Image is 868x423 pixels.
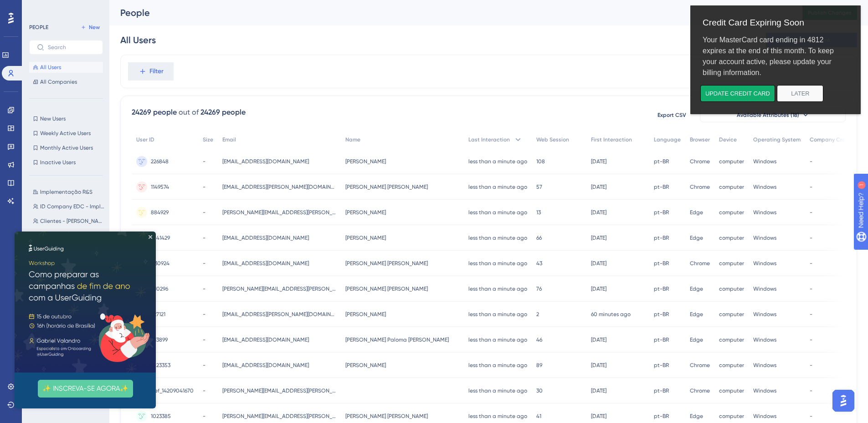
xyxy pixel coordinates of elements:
[690,387,710,394] span: Chrome
[345,311,386,318] span: [PERSON_NAME]
[654,183,669,191] span: pt-BR
[690,336,703,343] span: Edge
[719,285,744,292] span: computer
[468,260,527,267] time: less than a minute ago
[40,144,93,151] span: Monthly Active Users
[222,387,336,394] span: [PERSON_NAME][EMAIL_ADDRESS][PERSON_NAME][DOMAIN_NAME]
[536,136,569,143] span: Web Session
[753,413,776,420] span: Windows
[222,285,336,292] span: [PERSON_NAME][EMAIL_ADDRESS][PERSON_NAME][DOMAIN_NAME]
[591,235,606,241] time: [DATE]
[536,413,541,420] span: 41
[151,260,169,267] span: 1130924
[345,260,428,267] span: [PERSON_NAME] [PERSON_NAME]
[690,311,703,318] span: Edge
[29,230,108,241] button: Clientes - [PERSON_NAME] (hunting)
[77,22,103,33] button: New
[151,183,169,191] span: 1149574
[345,158,386,165] span: [PERSON_NAME]
[134,4,138,7] div: Close Preview
[810,183,812,191] span: -
[719,209,744,216] span: computer
[29,157,103,168] button: Inactive Users
[468,235,527,241] time: less than a minute ago
[591,158,606,165] time: [DATE]
[21,2,57,13] span: Need Help?
[345,136,360,143] span: Name
[203,311,205,318] span: -
[654,285,669,292] span: pt-BR
[536,234,542,242] span: 66
[591,286,606,292] time: [DATE]
[203,362,205,369] span: -
[151,387,194,394] span: def_14209041670
[345,183,428,191] span: [PERSON_NAME] [PERSON_NAME]
[203,234,205,242] span: -
[654,136,681,143] span: Language
[719,260,744,267] span: computer
[591,136,632,143] span: First Interaction
[222,158,309,165] span: [EMAIL_ADDRESS][DOMAIN_NAME]
[657,111,686,119] span: Export CSV
[719,234,744,242] span: computer
[203,209,205,216] span: -
[151,311,165,318] span: 227121
[151,285,168,292] span: 1110296
[649,108,694,122] button: Export CSV
[203,158,205,165] span: -
[29,186,108,197] button: Implementação R&S
[40,64,61,71] span: All Users
[345,413,428,420] span: [PERSON_NAME] [PERSON_NAME]
[151,234,170,242] span: 1041429
[222,413,336,420] span: [PERSON_NAME][EMAIL_ADDRESS][PERSON_NAME][PERSON_NAME][DOMAIN_NAME]
[40,188,92,196] span: Implementação R&S
[591,362,606,368] time: [DATE]
[40,203,105,210] span: ID Company EDC - Implementação
[654,209,669,216] span: pt-BR
[830,387,857,414] iframe: UserGuiding AI Assistant Launcher
[222,311,336,318] span: [EMAIL_ADDRESS][PERSON_NAME][DOMAIN_NAME]
[132,107,177,118] div: 24269 people
[719,158,744,165] span: computer
[222,209,336,216] span: [PERSON_NAME][EMAIL_ADDRESS][PERSON_NAME][DOMAIN_NAME]
[203,336,205,343] span: -
[810,336,812,343] span: -
[203,260,205,267] span: -
[536,183,542,191] span: 57
[591,209,606,216] time: [DATE]
[810,158,812,165] span: -
[468,337,527,343] time: less than a minute ago
[753,209,776,216] span: Windows
[468,413,527,419] time: less than a minute ago
[591,413,606,419] time: [DATE]
[87,85,133,102] button: Later
[222,183,336,191] span: [EMAIL_ADDRESS][PERSON_NAME][DOMAIN_NAME]
[690,413,703,420] span: Edge
[222,336,309,343] span: [EMAIL_ADDRESS][DOMAIN_NAME]
[468,388,527,394] time: less than a minute ago
[810,387,812,394] span: -
[690,209,703,216] span: Edge
[128,62,174,81] button: Filter
[468,362,527,368] time: less than a minute ago
[120,34,156,46] div: All Users
[753,285,776,292] span: Windows
[654,413,669,420] span: pt-BR
[810,285,812,292] span: -
[690,362,710,369] span: Chrome
[536,158,545,165] span: 108
[719,413,744,420] span: computer
[29,201,108,212] button: ID Company EDC - Implementação
[345,362,386,369] span: [PERSON_NAME]
[200,107,246,118] div: 24269 people
[151,413,171,420] span: 1023385
[654,311,669,318] span: pt-BR
[29,76,103,87] button: All Companies
[690,260,710,267] span: Chrome
[753,260,776,267] span: Windows
[29,62,103,73] button: All Users
[136,136,154,143] span: User ID
[719,387,744,394] span: computer
[719,362,744,369] span: computer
